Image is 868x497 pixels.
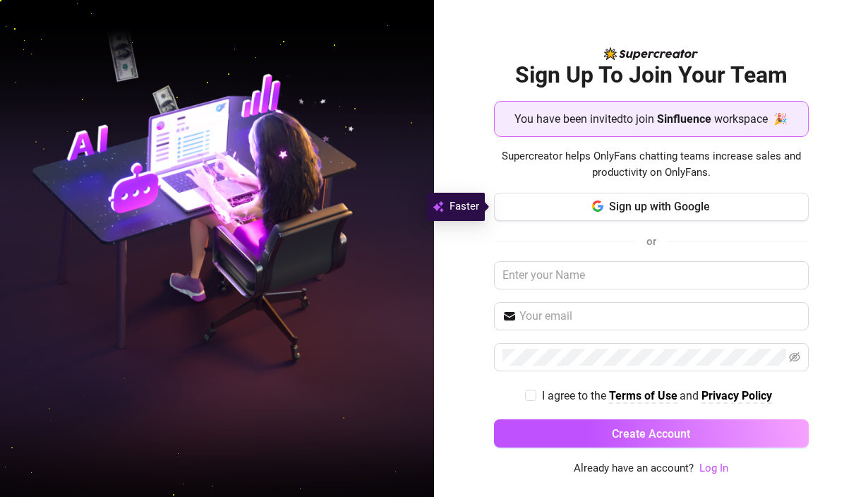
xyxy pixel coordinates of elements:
[609,389,677,402] strong: Terms of Use
[699,462,728,474] a: Log In
[514,110,654,128] span: You have been invited to join
[494,193,809,221] button: Sign up with Google
[494,419,809,448] button: Create Account
[646,235,656,248] span: or
[609,389,677,404] a: Terms of Use
[542,389,609,402] span: I agree to the
[701,389,772,404] a: Privacy Policy
[519,308,800,325] input: Your email
[657,112,711,126] strong: Sinfluence
[450,198,479,215] span: Faster
[494,261,809,289] input: Enter your Name
[494,148,809,181] span: Supercreator helps OnlyFans chatting teams increase sales and productivity on OnlyFans.
[604,47,698,60] img: logo-BBDzfeDw.svg
[789,352,800,363] span: eye-invisible
[699,460,728,477] a: Log In
[701,389,772,402] strong: Privacy Policy
[680,389,701,402] span: and
[574,460,694,477] span: Already have an account?
[433,198,444,215] img: svg%3e
[612,427,690,441] span: Create Account
[714,110,788,128] span: workspace 🎉
[609,200,710,213] span: Sign up with Google
[494,61,809,90] h2: Sign Up To Join Your Team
